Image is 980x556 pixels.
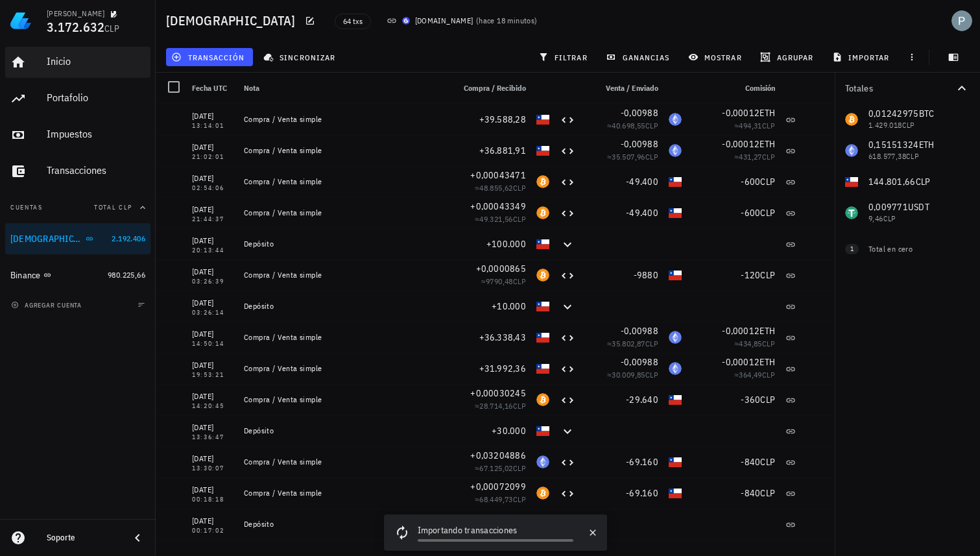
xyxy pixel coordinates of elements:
[239,73,448,104] div: Nota
[476,263,527,274] span: +0,0000865
[868,243,944,255] div: Total en cero
[722,138,759,150] span: -0,00012
[580,73,663,104] div: Venta / Enviado
[850,244,854,254] span: 1
[683,48,750,66] button: mostrar
[621,356,658,368] span: -0,00988
[513,494,526,504] span: CLP
[722,107,759,119] span: -0,00012
[745,83,775,93] span: Comisión
[192,247,233,254] div: 20:13:44
[47,128,145,140] div: Impuestos
[192,452,233,465] div: [DATE]
[513,183,526,193] span: CLP
[94,203,132,212] span: Total CLP
[470,481,526,492] span: +0,00072099
[192,434,233,441] div: 13:36:47
[612,121,645,130] span: 40.698,55
[536,206,549,219] div: BTC-icon
[645,370,658,380] span: CLP
[759,325,775,337] span: ETH
[192,172,233,185] div: [DATE]
[669,113,682,126] div: ETH-icon
[669,393,682,406] div: CLP-icon
[621,325,658,337] span: -0,00988
[607,152,658,162] span: ≈
[244,426,443,436] div: Depósito
[10,270,41,281] div: Binance
[669,175,682,188] div: CLP-icon
[10,10,31,31] img: LedgiFi
[741,487,760,499] span: -840
[187,73,239,104] div: Fecha UTC
[536,362,549,375] div: CLP-icon
[479,16,534,25] span: hace 18 minutos
[826,48,898,66] button: importar
[14,301,82,309] span: agregar cuenta
[626,487,658,499] span: -69.160
[486,238,526,250] span: +100.000
[8,298,88,311] button: agregar cuenta
[669,206,682,219] div: CLP-icon
[626,456,658,468] span: -69.160
[536,113,549,126] div: CLP-icon
[612,339,645,348] span: 35.802,87
[479,214,513,224] span: 49.321,56
[606,83,658,93] span: Venta / Enviado
[192,465,233,472] div: 13:30:07
[5,223,150,254] a: [DEMOGRAPHIC_DATA] 2.192.406
[258,48,344,66] button: sincronizar
[621,138,658,150] span: -0,00988
[192,421,233,434] div: [DATE]
[741,176,760,187] span: -600
[192,496,233,503] div: 00:18:18
[835,73,980,104] button: Totales
[479,332,527,343] span: +36.338,43
[244,363,443,374] div: Compra / Venta simple
[402,17,410,25] img: BudaPuntoCom
[166,48,253,66] button: transacción
[47,18,104,36] span: 3.172.632
[645,339,658,348] span: CLP
[481,276,526,286] span: ≈
[612,152,645,162] span: 35.507,96
[479,463,513,473] span: 67.125,02
[418,524,573,539] div: Importando transacciones
[645,152,658,162] span: CLP
[244,114,443,125] div: Compra / Venta simple
[244,332,443,343] div: Compra / Venta simple
[47,164,145,176] div: Transacciones
[244,208,443,218] div: Compra / Venta simple
[536,269,549,282] div: BTC-icon
[536,144,549,157] div: CLP-icon
[192,296,233,309] div: [DATE]
[192,141,233,154] div: [DATE]
[741,456,760,468] span: -840
[621,107,658,119] span: -0,00988
[601,48,678,66] button: ganancias
[669,144,682,157] div: ETH-icon
[192,527,233,534] div: 00:17:02
[669,487,682,500] div: CLP-icon
[536,393,549,406] div: BTC-icon
[669,362,682,375] div: ETH-icon
[760,269,775,281] span: CLP
[174,52,245,62] span: transacción
[479,401,513,411] span: 28.714,16
[760,207,775,219] span: CLP
[244,176,443,187] div: Compra / Venta simple
[5,83,150,114] a: Portafolio
[669,331,682,344] div: ETH-icon
[739,370,761,380] span: 364,49
[536,455,549,468] div: ETH-icon
[192,265,233,278] div: [DATE]
[192,154,233,160] div: 21:02:01
[47,55,145,67] div: Inicio
[47,533,119,543] div: Soporte
[464,83,526,93] span: Compra / Recibido
[536,424,549,437] div: CLP-icon
[475,183,526,193] span: ≈
[343,14,363,29] span: 64 txs
[244,239,443,249] div: Depósito
[448,73,531,104] div: Compra / Recibido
